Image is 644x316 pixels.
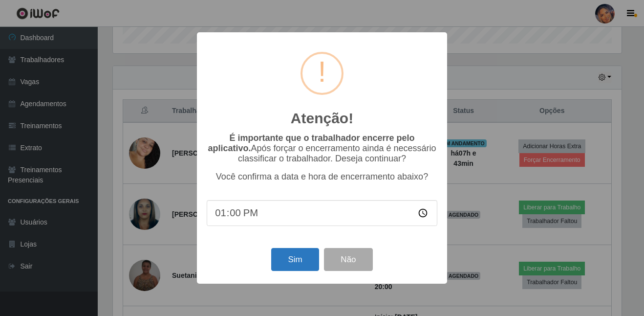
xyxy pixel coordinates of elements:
[207,133,437,164] p: Após forçar o encerramento ainda é necessário classificar o trabalhador. Deseja continuar?
[208,133,414,153] b: É importante que o trabalhador encerre pelo aplicativo.
[207,172,437,182] p: Você confirma a data e hora de encerramento abaixo?
[291,110,353,127] h2: Atenção!
[271,248,319,271] button: Sim
[324,248,372,271] button: Não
